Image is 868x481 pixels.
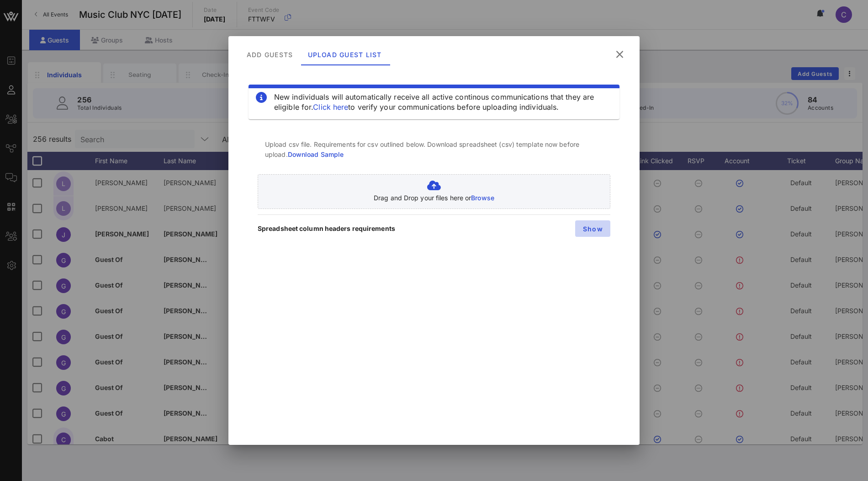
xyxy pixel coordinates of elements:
[582,225,603,233] span: Show
[239,43,301,65] div: Add Guests
[313,102,348,112] a: Click here
[575,220,610,237] button: Show
[301,43,389,65] div: Upload Guest List
[374,193,494,203] p: Drag and Drop your files here or
[471,194,494,202] span: Browse
[288,150,344,158] a: Download Sample
[274,92,612,112] div: New individuals will automatically receive all active continous communications that they are elig...
[258,224,395,234] p: Spreadsheet column headers requirements
[265,139,603,160] p: Upload csv file. Requirements for csv outlined below. Download spreadsheet (csv) template now bef...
